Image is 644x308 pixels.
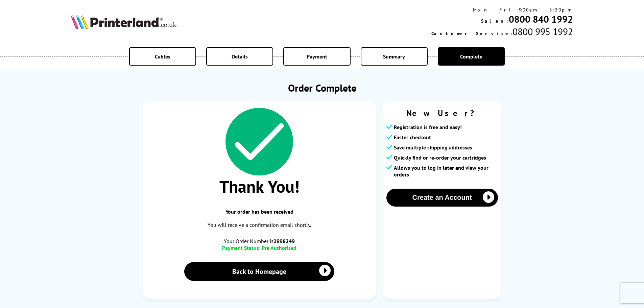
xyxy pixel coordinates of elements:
[460,53,482,60] span: Complete
[394,164,498,178] span: Allows you to log in later and view your orders
[394,124,462,131] span: Registration is free and easy!
[481,18,509,24] span: Sales:
[155,53,170,60] span: Cables
[394,154,486,161] span: Quickly find or re-order your cartridges
[262,244,296,251] span: Pre Authorised
[184,262,335,281] a: Back to Homepage
[143,81,501,94] h1: Order Complete
[150,175,369,197] span: Thank You!
[512,25,573,38] span: 0800 995 1992
[150,208,369,215] span: Your order has been received
[232,53,248,60] span: Details
[71,14,176,29] img: Printerland Logo
[150,238,369,244] span: Your Order Number is
[509,13,573,25] a: 0800 840 1992
[431,30,512,37] span: Customer Service:
[431,7,573,13] div: Mon - Fri 9:00am - 5:30pm
[273,238,295,244] b: 2998249
[150,220,369,230] p: You will receive a confirmation email shortly.
[386,108,498,118] span: New User?
[307,53,327,60] span: Payment
[383,53,405,60] span: Summary
[394,144,472,151] span: Save multiple shipping addresses
[394,134,431,141] span: Faster checkout
[222,244,260,251] span: Payment Status:
[386,189,498,207] button: Create an Account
